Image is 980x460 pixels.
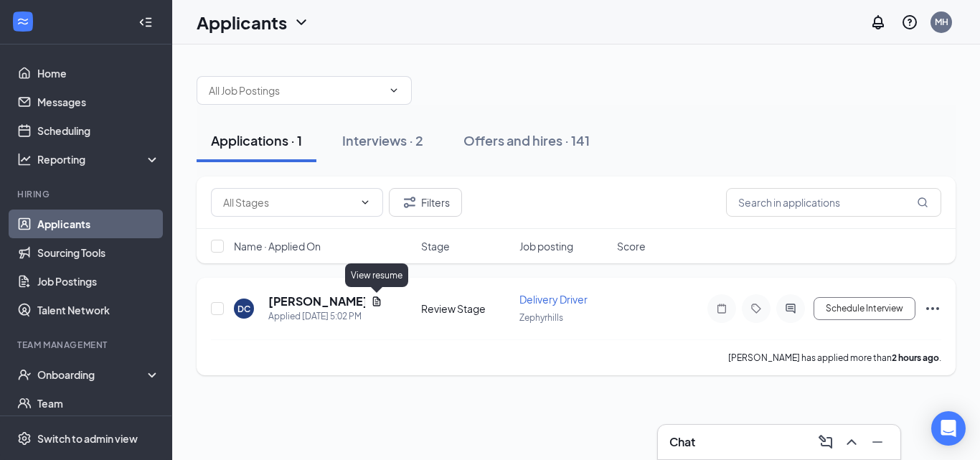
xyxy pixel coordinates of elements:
div: Applied [DATE] 5:02 PM [268,309,382,324]
svg: Notifications [870,14,887,31]
h1: Applicants [197,10,287,34]
a: Job Postings [37,267,160,296]
button: ComposeMessage [814,431,837,454]
svg: Note [713,303,730,314]
div: MH [935,16,948,28]
a: Talent Network [37,296,160,324]
div: Offers and hires · 141 [463,131,590,149]
a: Team [37,389,160,418]
svg: MagnifyingGlass [917,197,928,208]
input: Search in applications [726,188,941,217]
svg: UserCheck [17,367,32,382]
svg: ChevronDown [359,197,371,208]
div: Open Intercom Messenger [931,411,966,446]
svg: Collapse [138,15,153,29]
span: Score [617,239,646,253]
svg: ChevronDown [388,85,400,96]
span: Stage [421,239,450,253]
div: Onboarding [37,367,148,382]
a: Messages [37,88,160,116]
button: Minimize [866,431,889,454]
svg: Minimize [869,433,886,451]
input: All Stages [223,194,354,210]
div: DC [237,303,250,315]
span: Delivery Driver [519,293,588,306]
svg: QuestionInfo [901,14,918,31]
span: Job posting [519,239,573,253]
svg: Tag [748,303,765,314]
svg: Filter [401,194,418,211]
input: All Job Postings [209,83,382,98]
div: Team Management [17,339,157,351]
button: Filter Filters [389,188,462,217]
a: Home [37,59,160,88]
svg: ChevronUp [843,433,860,451]
a: Sourcing Tools [37,238,160,267]
svg: ChevronDown [293,14,310,31]
div: Hiring [17,188,157,200]
svg: Settings [17,431,32,446]
div: Switch to admin view [37,431,138,446]
div: Applications · 1 [211,131,302,149]
button: ChevronUp [840,431,863,454]
svg: Document [371,296,382,307]
button: Schedule Interview [814,297,915,320]
div: Interviews · 2 [342,131,423,149]
a: Applicants [37,210,160,238]
h5: [PERSON_NAME] [268,294,365,309]
svg: WorkstreamLogo [16,14,30,29]
svg: Ellipses [924,300,941,317]
span: Name · Applied On [234,239,321,253]
a: Scheduling [37,116,160,145]
b: 2 hours ago [892,352,939,363]
p: [PERSON_NAME] has applied more than . [728,352,941,364]
svg: ComposeMessage [817,433,834,451]
svg: ActiveChat [782,303,799,314]
h3: Chat [669,434,695,450]
span: Zephyrhills [519,312,563,323]
svg: Analysis [17,152,32,166]
div: View resume [345,263,408,287]
div: Review Stage [421,301,511,316]
div: Reporting [37,152,161,166]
